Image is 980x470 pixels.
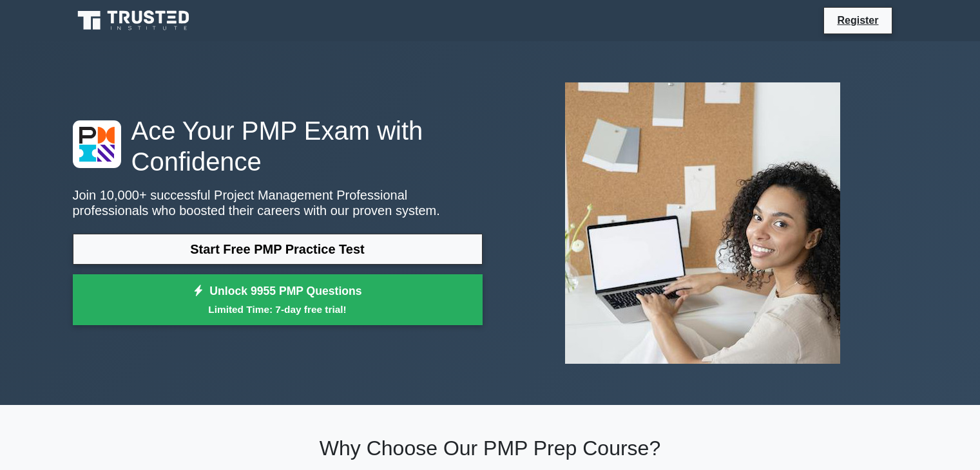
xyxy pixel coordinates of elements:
[73,115,483,177] h1: Ace Your PMP Exam with Confidence
[73,187,483,218] p: Join 10,000+ successful Project Management Professional professionals who boosted their careers w...
[73,436,908,460] h2: Why Choose Our PMP Prep Course?
[73,274,483,326] a: Unlock 9955 PMP QuestionsLimited Time: 7-day free trial!
[73,234,483,265] a: Start Free PMP Practice Test
[829,12,886,28] a: Register
[89,302,466,317] small: Limited Time: 7-day free trial!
